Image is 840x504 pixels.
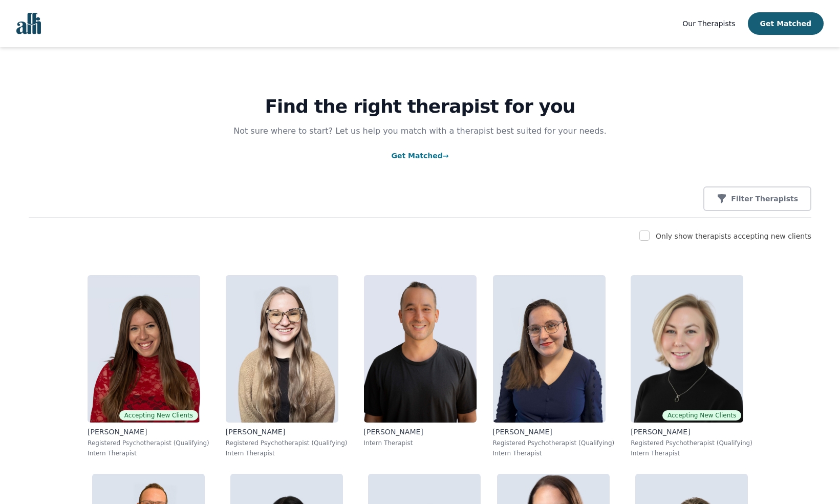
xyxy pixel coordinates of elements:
[218,267,356,466] a: Faith_Woodley[PERSON_NAME]Registered Psychotherapist (Qualifying)Intern Therapist
[622,267,761,466] a: Jocelyn_CrawfordAccepting New Clients[PERSON_NAME]Registered Psychotherapist (Qualifying)Intern T...
[493,427,615,437] p: [PERSON_NAME]
[119,410,198,421] span: Accepting New Clients
[656,232,811,240] label: Only show therapists accepting new clients
[631,439,752,447] p: Registered Psychotherapist (Qualifying)
[16,13,41,34] img: alli logo
[631,275,743,423] img: Jocelyn_Crawford
[226,275,338,423] img: Faith_Woodley
[493,449,615,457] p: Intern Therapist
[682,19,735,28] span: Our Therapists
[29,96,811,117] h1: Find the right therapist for you
[703,186,811,211] button: Filter Therapists
[224,125,617,137] p: Not sure where to start? Let us help you match with a therapist best suited for your needs.
[88,439,209,447] p: Registered Psychotherapist (Qualifying)
[88,427,209,437] p: [PERSON_NAME]
[493,439,615,447] p: Registered Psychotherapist (Qualifying)
[364,275,477,423] img: Kavon_Banejad
[364,427,477,437] p: [PERSON_NAME]
[226,427,348,437] p: [PERSON_NAME]
[356,267,485,466] a: Kavon_Banejad[PERSON_NAME]Intern Therapist
[88,449,209,457] p: Intern Therapist
[662,410,741,421] span: Accepting New Clients
[493,275,606,423] img: Vanessa_McCulloch
[391,152,448,160] a: Get Matched
[226,439,348,447] p: Registered Psychotherapist (Qualifying)
[631,427,752,437] p: [PERSON_NAME]
[731,194,798,204] p: Filter Therapists
[682,17,735,30] a: Our Therapists
[88,275,200,423] img: Alisha_Levine
[485,267,623,466] a: Vanessa_McCulloch[PERSON_NAME]Registered Psychotherapist (Qualifying)Intern Therapist
[79,267,218,466] a: Alisha_LevineAccepting New Clients[PERSON_NAME]Registered Psychotherapist (Qualifying)Intern Ther...
[748,12,824,35] button: Get Matched
[443,152,449,160] span: →
[226,449,348,457] p: Intern Therapist
[364,439,477,447] p: Intern Therapist
[631,449,752,457] p: Intern Therapist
